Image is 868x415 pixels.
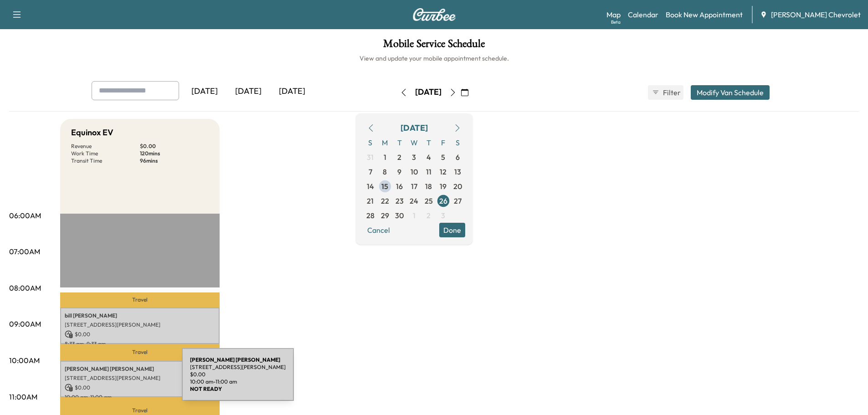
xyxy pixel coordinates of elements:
[407,135,421,150] span: W
[663,87,679,98] span: Filter
[71,157,140,164] p: Transit Time
[426,210,431,221] span: 2
[413,210,416,221] span: 1
[425,181,432,192] span: 18
[426,152,431,163] span: 4
[439,223,465,237] button: Done
[363,135,378,150] span: S
[9,318,41,329] p: 09:00AM
[384,152,386,163] span: 1
[190,385,222,392] b: NOT READY
[381,195,389,206] span: 22
[440,181,447,192] span: 19
[270,81,314,102] div: [DATE]
[454,195,462,206] span: 27
[453,181,462,192] span: 20
[140,150,209,157] p: 120 mins
[441,152,445,163] span: 5
[440,166,447,177] span: 12
[456,152,460,163] span: 6
[60,292,220,307] p: Travel
[383,166,387,177] span: 8
[381,210,389,221] span: 29
[396,181,403,192] span: 16
[415,87,442,98] div: [DATE]
[190,371,286,378] p: $ 0.00
[9,282,41,293] p: 08:00AM
[190,356,280,363] b: [PERSON_NAME] [PERSON_NAME]
[397,152,401,163] span: 2
[421,135,436,150] span: T
[60,344,220,360] p: Travel
[9,210,41,221] p: 06:00AM
[366,210,375,221] span: 28
[648,85,683,100] button: Filter
[401,122,428,134] div: [DATE]
[226,81,270,102] div: [DATE]
[412,8,456,21] img: Curbee Logo
[395,195,404,206] span: 23
[691,85,770,100] button: Modify Van Schedule
[71,150,140,157] p: Work Time
[183,81,226,102] div: [DATE]
[65,365,215,373] p: [PERSON_NAME] [PERSON_NAME]
[140,157,209,164] p: 96 mins
[454,166,461,177] span: 13
[392,135,407,150] span: T
[367,195,374,206] span: 21
[439,195,447,206] span: 26
[397,166,401,177] span: 9
[65,394,215,401] p: 10:00 am - 11:00 am
[9,391,37,402] p: 11:00AM
[410,195,418,206] span: 24
[378,135,392,150] span: M
[65,374,215,382] p: [STREET_ADDRESS][PERSON_NAME]
[65,340,215,348] p: 8:33 am - 9:33 am
[65,321,215,328] p: [STREET_ADDRESS][PERSON_NAME]
[367,152,374,163] span: 31
[190,378,286,385] p: 10:00 am - 11:00 am
[363,223,394,237] button: Cancel
[425,195,433,206] span: 25
[411,181,417,192] span: 17
[9,54,859,63] h6: View and update your mobile appointment schedule.
[411,166,418,177] span: 10
[606,9,621,20] a: MapBeta
[9,38,859,54] h1: Mobile Service Schedule
[9,246,40,257] p: 07:00AM
[441,210,445,221] span: 3
[71,143,140,150] p: Revenue
[395,210,404,221] span: 30
[611,19,621,26] div: Beta
[140,143,209,150] p: $ 0.00
[367,181,374,192] span: 14
[71,126,113,139] h5: Equinox EV
[65,330,215,338] p: $ 0.00
[771,9,861,20] span: [PERSON_NAME] Chevrolet
[190,364,286,371] p: [STREET_ADDRESS][PERSON_NAME]
[65,312,215,319] p: bill [PERSON_NAME]
[426,166,431,177] span: 11
[9,355,40,366] p: 10:00AM
[65,384,215,392] p: $ 0.00
[436,135,451,150] span: F
[381,181,388,192] span: 15
[666,9,743,20] a: Book New Appointment
[369,166,372,177] span: 7
[451,135,465,150] span: S
[412,152,416,163] span: 3
[628,9,658,20] a: Calendar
